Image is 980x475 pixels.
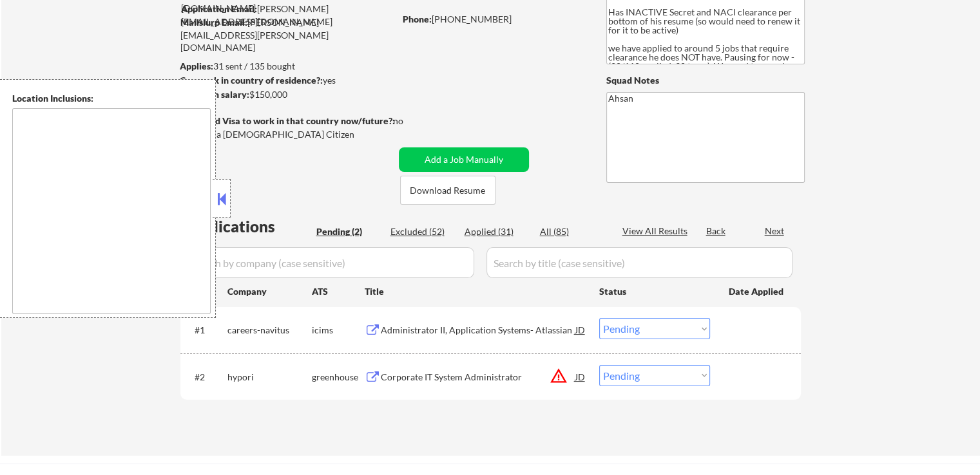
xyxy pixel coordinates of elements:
strong: Phone: [403,14,432,24]
div: icims [312,324,365,337]
div: #1 [195,324,217,337]
div: JD [574,365,587,388]
div: Pending (2) [316,225,381,238]
div: [PHONE_NUMBER] [403,13,585,26]
div: hypori [227,371,312,384]
div: Applied (31) [465,225,529,238]
div: Applications [184,219,312,234]
div: Yes, I am a [DEMOGRAPHIC_DATA] Citizen [180,128,398,141]
div: Next [765,225,785,237]
strong: Can work in country of residence?: [180,75,323,86]
div: Title [365,285,587,298]
strong: Applies: [180,61,213,71]
div: ATS [312,285,365,298]
div: [PERSON_NAME][EMAIL_ADDRESS][PERSON_NAME][DOMAIN_NAME] [180,16,394,54]
input: Search by title (case sensitive) [486,247,793,278]
div: Squad Notes [606,74,805,87]
div: no [393,115,430,127]
div: Corporate IT System Administrator [381,371,575,384]
div: Status [599,279,710,303]
div: All (85) [540,225,604,238]
div: yes [180,74,390,87]
strong: Mailslurp Email: [180,17,247,28]
strong: Application Email: [181,3,257,14]
div: $150,000 [180,88,394,101]
div: careers-navitus [227,324,312,337]
div: Company [227,285,312,298]
div: JD [574,318,587,341]
div: View All Results [622,225,691,237]
div: 31 sent / 135 bought [180,60,394,73]
button: Add a Job Manually [399,147,529,172]
button: warning_amber [550,367,568,385]
div: Administrator II, Application Systems- Atlassian [381,324,575,337]
input: Search by company (case sensitive) [184,247,474,278]
div: Date Applied [729,285,785,298]
div: #2 [195,371,217,384]
button: Download Resume [400,176,495,205]
div: Excluded (52) [390,225,455,238]
strong: Will need Visa to work in that country now/future?: [180,115,395,126]
div: greenhouse [312,371,365,384]
div: [PERSON_NAME][EMAIL_ADDRESS][DOMAIN_NAME] [181,3,394,28]
div: Location Inclusions: [12,92,211,105]
div: Back [706,225,727,237]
